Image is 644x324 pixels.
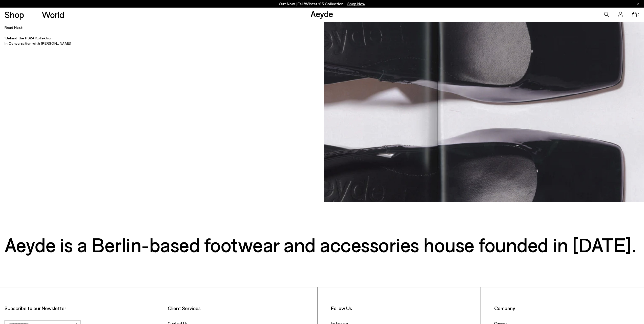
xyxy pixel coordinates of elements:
[42,10,64,19] a: World
[632,12,637,17] a: 0
[637,13,639,16] span: 0
[168,305,313,311] li: Client Services
[347,2,365,6] span: Navigate to /collections/new-in
[331,305,476,311] li: Follow Us
[5,305,150,311] p: Subscribe to our Newsletter
[5,10,24,19] a: Shop
[279,1,365,7] p: Out Now | Fall/Winter ‘25 Collection
[310,8,333,19] a: Aeyde
[5,238,640,252] h3: Aeyde is a Berlin-based footwear and accessories house founded in [DATE].
[494,305,640,311] li: Company
[5,25,71,46] div: Read Next: 'Behind the PS24 Kollektion In Conversation with [PERSON_NAME]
